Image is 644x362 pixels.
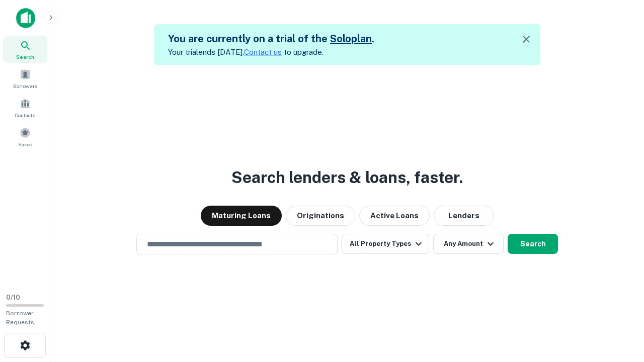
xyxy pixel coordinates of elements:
[16,53,34,61] span: Search
[16,8,35,28] img: capitalize-icon.png
[6,294,20,301] span: 0 / 10
[6,310,34,326] span: Borrower Requests
[286,206,355,226] button: Originations
[342,234,429,254] button: All Property Types
[508,234,558,254] button: Search
[244,48,282,56] a: Contact us
[168,31,374,46] h5: You are currently on a trial of the .
[13,82,37,90] span: Borrowers
[434,206,494,226] button: Lenders
[594,282,644,330] iframe: Chat Widget
[433,234,504,254] button: Any Amount
[18,140,33,148] span: Saved
[3,94,47,121] a: Contacts
[201,206,282,226] button: Maturing Loans
[330,33,372,45] a: Soloplan
[231,165,463,190] h3: Search lenders & loans, faster.
[168,46,374,58] p: Your trial ends [DATE]. to upgrade.
[3,123,47,150] a: Saved
[3,36,47,63] a: Search
[15,111,35,119] span: Contacts
[359,206,430,226] button: Active Loans
[3,65,47,92] a: Borrowers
